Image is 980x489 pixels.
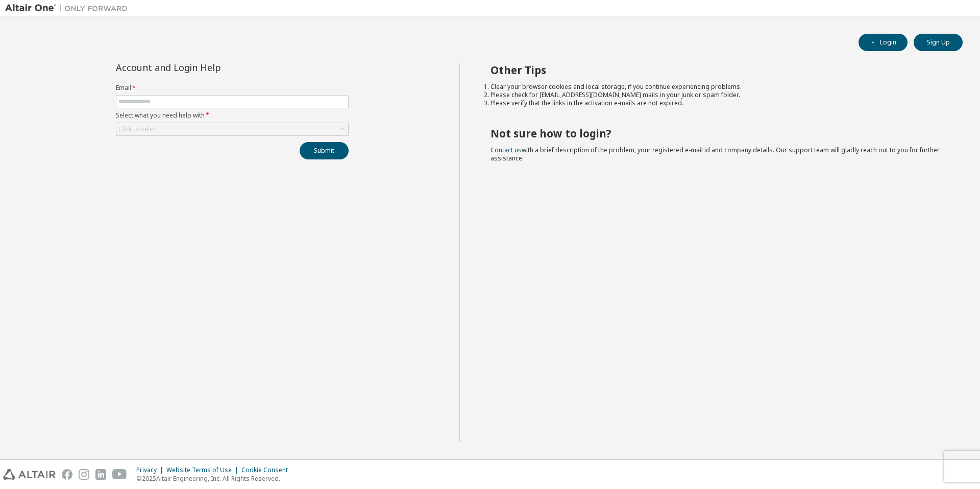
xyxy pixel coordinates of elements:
label: Select what you need help with [116,111,349,120]
a: Contact us [491,146,522,154]
div: Click to select [116,123,348,135]
img: youtube.svg [112,469,127,480]
img: instagram.svg [79,469,89,480]
label: Email [116,84,349,92]
div: Privacy [136,466,166,474]
div: Cookie Consent [241,466,294,474]
h2: Other Tips [491,63,945,77]
img: altair_logo.svg [3,469,56,480]
h2: Not sure how to login? [491,127,945,140]
img: Altair One [5,3,133,13]
p: © 2025 Altair Engineering, Inc. All Rights Reserved. [136,474,294,483]
li: Clear your browser cookies and local storage, if you continue experiencing problems. [491,83,945,91]
button: Submit [300,142,349,159]
div: Click to select [118,125,158,133]
div: Website Terms of Use [166,466,241,474]
button: Sign Up [914,34,963,51]
li: Please check for [EMAIL_ADDRESS][DOMAIN_NAME] mails in your junk or spam folder. [491,91,945,99]
img: facebook.svg [62,469,72,480]
span: with a brief description of the problem, your registered e-mail id and company details. Our suppo... [491,146,940,162]
div: Account and Login Help [116,63,302,72]
img: linkedin.svg [95,469,106,480]
button: Login [859,34,908,51]
li: Please verify that the links in the activation e-mails are not expired. [491,99,945,107]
